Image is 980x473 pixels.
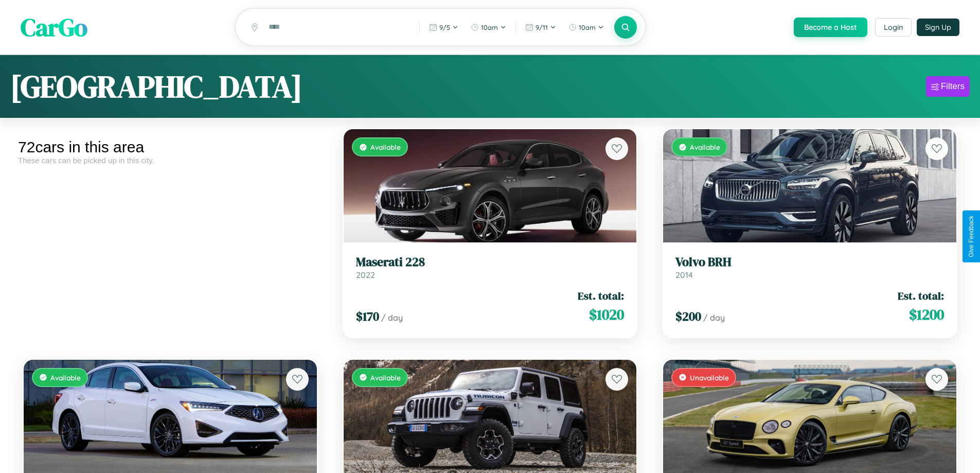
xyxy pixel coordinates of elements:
span: Available [690,143,720,151]
span: Available [370,143,401,151]
a: Maserati 2282022 [356,255,625,280]
span: 10am [579,23,596,31]
div: Give Feedback [968,216,975,257]
span: $ 200 [675,308,701,325]
span: 2014 [675,270,693,280]
h1: [GEOGRAPHIC_DATA] [10,65,302,108]
a: Volvo BRH2014 [675,255,944,280]
span: Est. total: [578,288,624,303]
h3: Volvo BRH [675,255,944,270]
div: These cars can be picked up in this city. [18,156,323,165]
span: 9 / 11 [536,23,548,31]
button: Sign Up [917,19,959,36]
span: 9 / 5 [439,23,450,31]
button: Login [875,18,912,37]
span: CarGo [21,10,87,44]
button: Filters [926,76,970,97]
span: Est. total: [898,288,944,303]
span: Available [50,373,81,382]
button: 10am [563,19,609,36]
span: 2022 [356,270,375,280]
span: $ 1200 [909,304,944,325]
span: $ 170 [356,308,379,325]
span: 10am [481,23,498,31]
span: $ 1020 [589,304,624,325]
span: / day [703,312,725,323]
button: 9/5 [424,19,464,36]
button: 9/11 [520,19,561,36]
button: Become a Host [794,17,867,37]
span: / day [381,312,403,323]
div: Filters [941,81,965,92]
span: Unavailable [690,373,729,382]
div: 72 cars in this area [18,138,323,156]
button: 10am [466,19,511,36]
span: Available [370,373,401,382]
h3: Maserati 228 [356,255,625,270]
